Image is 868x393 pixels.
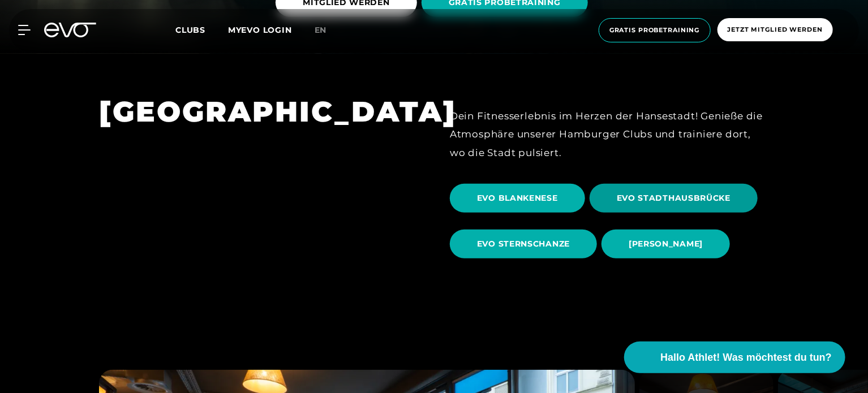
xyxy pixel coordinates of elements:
[477,238,570,250] span: EVO STERNSCHANZE
[595,18,714,42] a: Gratis Probetraining
[228,25,292,35] a: MYEVO LOGIN
[728,25,823,34] span: Jetzt Mitglied werden
[629,238,703,250] span: [PERSON_NAME]
[624,342,845,373] button: Hallo Athlet! Was möchtest du tun?
[714,18,836,42] a: Jetzt Mitglied werden
[450,107,769,162] div: Dein Fitnesserlebnis im Herzen der Hansestadt! Genieße die Atmosphäre unserer Hamburger Clubs und...
[590,175,762,221] a: EVO STADTHAUSBRÜCKE
[450,175,590,221] a: EVO BLANKENESE
[315,24,341,37] a: en
[477,192,558,204] span: EVO BLANKENESE
[315,25,327,35] span: en
[601,221,734,267] a: [PERSON_NAME]
[609,25,700,35] span: Gratis Probetraining
[450,221,601,267] a: EVO STERNSCHANZE
[175,24,228,35] a: Clubs
[660,350,832,365] span: Hallo Athlet! Was möchtest du tun?
[99,93,418,130] h1: [GEOGRAPHIC_DATA]
[617,192,731,204] span: EVO STADTHAUSBRÜCKE
[175,25,205,35] span: Clubs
